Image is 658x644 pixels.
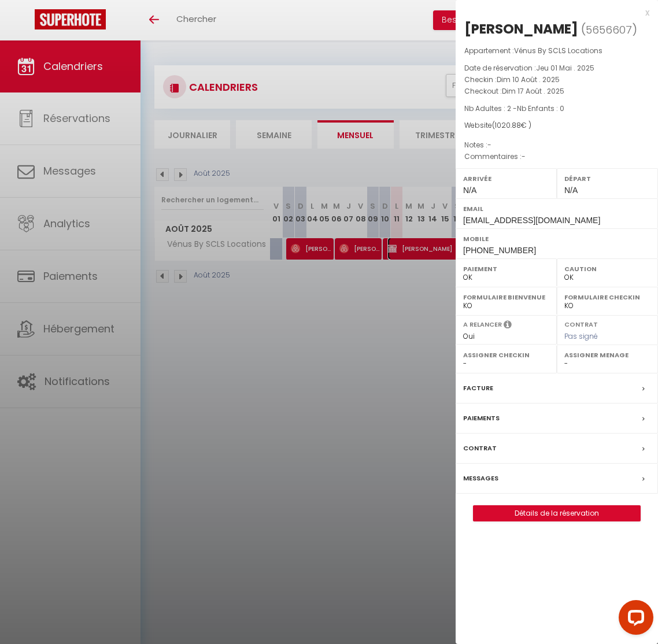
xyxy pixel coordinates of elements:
[517,103,564,113] span: Nb Enfants : 0
[514,46,602,55] span: Vénus By SCLS Locations
[564,263,650,275] label: Caution
[463,412,500,424] label: Paiements
[473,505,641,521] button: Détails de la réservation
[463,246,536,255] span: [PHONE_NUMBER]
[502,86,564,96] span: Dim 17 Août . 2025
[522,151,526,161] span: -
[464,20,578,38] div: [PERSON_NAME]
[564,331,598,341] span: Pas signé
[463,320,502,330] label: A relancer
[464,86,649,97] p: Checkout :
[474,506,640,521] a: Détails de la réservation
[463,173,549,184] label: Arrivée
[463,263,549,275] label: Paiement
[463,216,600,225] span: [EMAIL_ADDRESS][DOMAIN_NAME]
[564,291,650,303] label: Formulaire Checkin
[464,139,649,151] p: Notes :
[564,320,598,327] label: Contrat
[463,233,650,245] label: Mobile
[492,120,531,130] span: ( € )
[456,6,649,20] div: x
[464,151,649,162] p: Commentaires :
[463,472,498,484] label: Messages
[581,21,637,38] span: ( )
[463,291,549,303] label: Formulaire Bienvenue
[463,349,549,361] label: Assigner Checkin
[463,382,493,394] label: Facture
[564,349,650,361] label: Assigner Menage
[464,74,649,86] p: Checkin :
[463,186,476,195] span: N/A
[586,23,632,37] span: 5656607
[464,45,649,57] p: Appartement :
[564,173,650,184] label: Départ
[536,63,594,73] span: Jeu 01 Mai . 2025
[487,140,491,150] span: -
[463,442,497,454] label: Contrat
[497,75,560,84] span: Dim 10 Août . 2025
[564,186,578,195] span: N/A
[495,120,521,130] span: 1020.88
[463,203,650,214] label: Email
[504,320,512,332] i: Sélectionner OUI si vous souhaiter envoyer les séquences de messages post-checkout
[464,103,564,113] span: Nb Adultes : 2 -
[609,595,658,644] iframe: LiveChat chat widget
[464,120,649,131] div: Website
[464,62,649,74] p: Date de réservation :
